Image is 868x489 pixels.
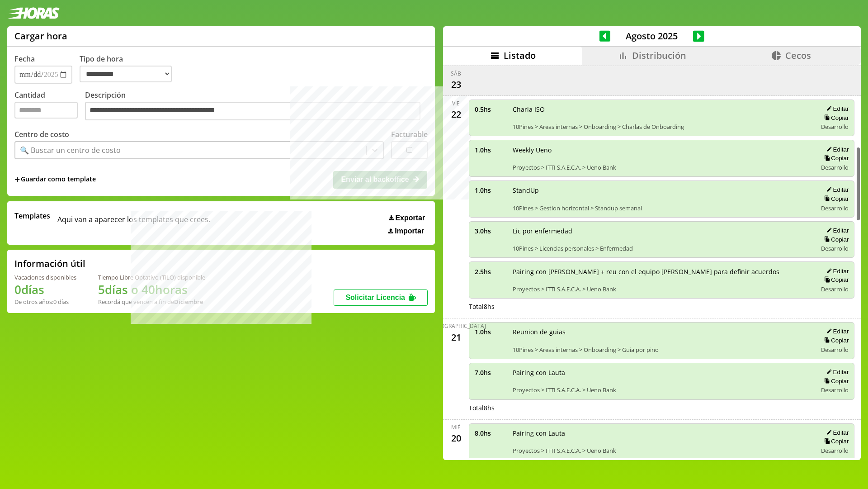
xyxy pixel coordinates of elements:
[504,49,536,62] span: Listado
[785,49,811,62] span: Cecos
[7,7,60,19] img: logotipo
[14,298,76,306] div: De otros años: 0 días
[98,298,205,306] div: Recordá que vencen a fin de
[14,175,20,185] span: +
[14,211,50,221] span: Templates
[395,227,424,235] span: Importar
[14,129,69,139] label: Centro de costo
[391,129,428,139] label: Facturable
[14,30,67,42] h1: Cargar hora
[14,102,78,119] input: Cantidad
[14,273,76,281] div: Vacaciones disponibles
[85,90,428,123] label: Descripción
[334,290,428,306] button: Solicitar Licencia
[345,294,405,301] span: Solicitar Licencia
[14,90,85,123] label: Cantidad
[386,214,428,223] button: Exportar
[14,257,85,270] h2: Información útil
[632,49,686,62] span: Distribución
[80,66,172,82] select: Tipo de hora
[98,273,205,281] div: Tiempo Libre Optativo (TiLO) disponible
[57,211,210,235] span: Aqui van a aparecer los templates que crees.
[14,175,96,185] span: +Guardar como template
[14,54,35,64] label: Fecha
[174,298,203,306] b: Diciembre
[610,30,693,42] span: Agosto 2025
[98,281,205,298] h1: 5 días o 40 horas
[14,281,76,298] h1: 0 días
[80,54,179,84] label: Tipo de hora
[85,102,420,121] textarea: Descripción
[395,214,425,222] span: Exportar
[20,145,121,155] div: 🔍 Buscar un centro de costo
[443,65,861,459] div: scrollable content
